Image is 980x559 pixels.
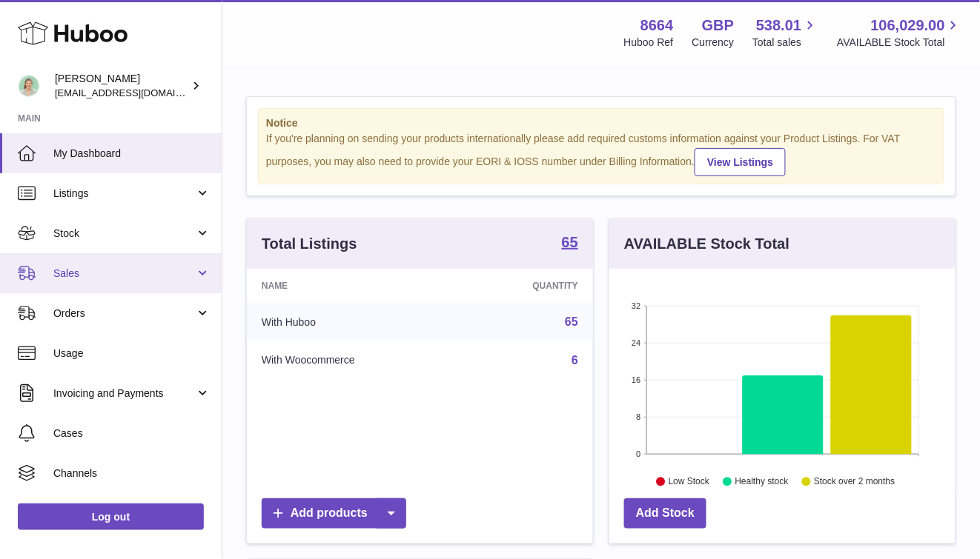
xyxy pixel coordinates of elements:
span: My Dashboard [53,147,211,161]
h3: Total Listings [262,234,357,254]
td: With Woocommerce [247,341,462,380]
span: Orders [53,307,195,321]
th: Name [247,269,462,303]
a: Add Stock [624,498,706,529]
text: 8 [636,412,640,421]
span: Usage [53,347,211,361]
text: 24 [632,338,640,347]
strong: GBP [702,16,734,36]
span: Channels [53,466,211,481]
span: 106,029.00 [871,16,945,36]
a: 6 [572,354,578,366]
span: 538.01 [756,16,801,36]
td: With Huboo [247,303,462,341]
text: Healthy stock [735,476,789,486]
span: Sales [53,267,195,281]
img: hello@thefacialcuppingexpert.com [18,75,40,97]
span: Total sales [752,36,818,50]
span: AVAILABLE Stock Total [837,36,962,50]
text: 0 [636,449,640,458]
span: Listings [53,187,195,201]
span: Stock [53,227,195,241]
span: [EMAIL_ADDRESS][DOMAIN_NAME] [55,87,218,98]
div: [PERSON_NAME] [55,72,188,100]
th: Quantity [462,269,593,303]
a: 106,029.00 AVAILABLE Stock Total [837,16,962,50]
span: Invoicing and Payments [53,386,195,401]
span: Cases [53,426,211,441]
div: Huboo Ref [624,36,674,50]
a: View Listings [695,148,786,176]
text: Stock over 2 months [814,476,895,486]
div: If you're planning on sending your products internationally please add required customs informati... [266,132,936,176]
strong: Notice [266,116,936,130]
a: Add products [262,498,406,529]
text: 32 [632,301,640,310]
text: 16 [632,375,640,384]
a: 538.01 Total sales [752,16,818,50]
strong: 8664 [640,16,674,36]
a: 65 [565,315,578,328]
a: 65 [562,235,578,252]
strong: 65 [562,235,578,250]
div: Currency [692,36,735,50]
a: Log out [18,503,204,530]
text: Low Stock [669,476,710,486]
h3: AVAILABLE Stock Total [624,234,789,254]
